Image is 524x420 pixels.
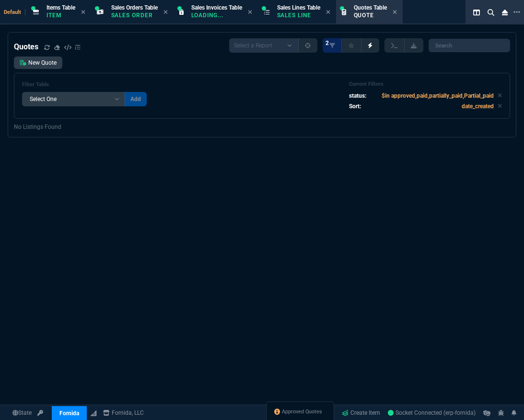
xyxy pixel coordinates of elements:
a: msbcCompanyName [100,409,147,417]
p: Quote [354,11,387,19]
a: Create Item [338,406,384,420]
h4: Quotes [14,41,38,53]
span: 2 [326,39,329,47]
span: Items Table [47,4,75,11]
nx-icon: Open New Tab [513,8,520,17]
p: Item [47,11,75,19]
span: Quotes Table [354,4,387,11]
code: $in approved,paid,partially_paid,Partial_paid [382,92,494,99]
span: Approved Quotes [282,408,322,416]
p: Sales Line [277,11,320,19]
span: Sales Lines Table [277,4,320,11]
code: date_created [462,103,494,110]
nx-icon: Close Tab [393,9,397,16]
a: API TOKEN [35,409,46,417]
span: Socket Connected (erp-fornida) [388,409,476,416]
p: Sort: [349,102,361,111]
input: Search [429,39,510,52]
p: No Listings Found [14,123,510,131]
nx-icon: Split Panels [469,7,484,18]
h6: Current Filters [349,81,502,88]
p: Sales Order [111,11,158,19]
a: Global State [10,409,35,417]
span: Default [4,9,25,15]
a: LwLLwCRO_GEZrn_JAACf [388,409,476,417]
nx-icon: Close Tab [248,9,252,16]
p: Loading... [191,11,239,19]
nx-icon: Close Tab [81,9,85,16]
nx-icon: Close Tab [163,9,168,16]
nx-icon: Search [484,7,498,18]
nx-icon: Close Workbench [498,7,512,18]
p: status: [349,91,366,100]
span: Sales Invoices Table [191,4,242,11]
span: Sales Orders Table [111,4,158,11]
h6: Filter Table [22,81,147,88]
a: New Quote [14,57,62,69]
nx-icon: Close Tab [326,9,330,16]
